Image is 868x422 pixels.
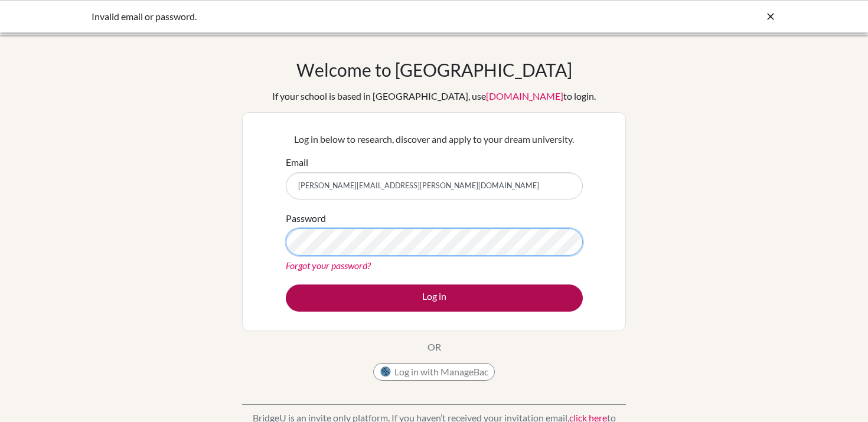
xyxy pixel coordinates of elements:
label: Email [286,155,308,169]
p: OR [428,340,441,354]
button: Log in with ManageBac [373,363,495,381]
a: [DOMAIN_NAME] [486,90,563,102]
p: Log in below to research, discover and apply to your dream university. [286,132,583,146]
div: If your school is based in [GEOGRAPHIC_DATA], use to login. [272,89,596,103]
label: Password [286,211,326,225]
button: Log in [286,284,583,312]
a: Forgot your password? [286,260,371,271]
h1: Welcome to [GEOGRAPHIC_DATA] [296,59,572,80]
div: Invalid email or password. [92,9,599,24]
